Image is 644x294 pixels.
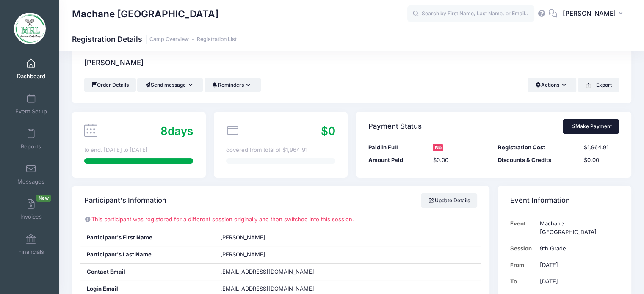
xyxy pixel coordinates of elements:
[137,78,203,92] button: Send message
[563,119,619,134] a: Make Payment
[17,178,44,185] span: Messages
[11,230,51,259] a: Financials
[321,124,335,137] span: $0
[36,195,51,202] span: New
[536,257,619,273] td: [DATE]
[220,234,265,241] span: [PERSON_NAME]
[84,78,136,92] a: Order Details
[563,9,616,18] span: [PERSON_NAME]
[84,215,477,224] p: This participant was registered for a different session originally and then switched into this se...
[72,35,237,44] h1: Registration Details
[226,146,335,154] div: covered from total of $1,964.91
[84,189,166,213] h4: Participant's Information
[364,143,429,152] div: Paid in Full
[14,13,46,44] img: Machane Racket Lake
[510,273,536,290] td: To
[494,143,580,152] div: Registration Cost
[510,189,570,213] h4: Event Information
[20,213,42,220] span: Invoices
[72,4,218,24] h1: Machane [GEOGRAPHIC_DATA]
[510,215,536,240] td: Event
[433,144,443,151] span: No
[429,156,494,165] div: $0.00
[220,268,314,275] span: [EMAIL_ADDRESS][DOMAIN_NAME]
[80,246,214,263] div: Participant's Last Name
[536,240,619,257] td: 9th Grade
[15,108,47,115] span: Event Setup
[18,248,44,256] span: Financials
[80,229,214,246] div: Participant's First Name
[11,54,51,84] a: Dashboard
[17,73,45,80] span: Dashboard
[84,51,144,75] h4: [PERSON_NAME]
[557,4,631,24] button: [PERSON_NAME]
[494,156,580,165] div: Discounts & Credits
[11,159,51,189] a: Messages
[21,143,41,150] span: Reports
[160,123,193,139] div: days
[528,78,576,92] button: Actions
[580,143,623,152] div: $1,964.91
[205,78,261,92] button: Reminders
[578,78,619,92] button: Export
[84,146,193,154] div: to end. [DATE] to [DATE]
[407,5,534,22] input: Search by First Name, Last Name, or Email...
[11,89,51,119] a: Event Setup
[11,195,51,224] a: InvoicesNew
[536,273,619,290] td: [DATE]
[421,193,477,208] a: Update Details
[160,124,168,137] span: 8
[510,257,536,273] td: From
[536,215,619,240] td: Machane [GEOGRAPHIC_DATA]
[220,285,326,293] span: [EMAIL_ADDRESS][DOMAIN_NAME]
[368,114,422,138] h4: Payment Status
[11,124,51,154] a: Reports
[80,264,214,280] div: Contact Email
[364,156,429,165] div: Amount Paid
[510,240,536,257] td: Session
[149,36,189,43] a: Camp Overview
[580,156,623,165] div: $0.00
[197,36,237,43] a: Registration List
[220,251,265,258] span: [PERSON_NAME]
